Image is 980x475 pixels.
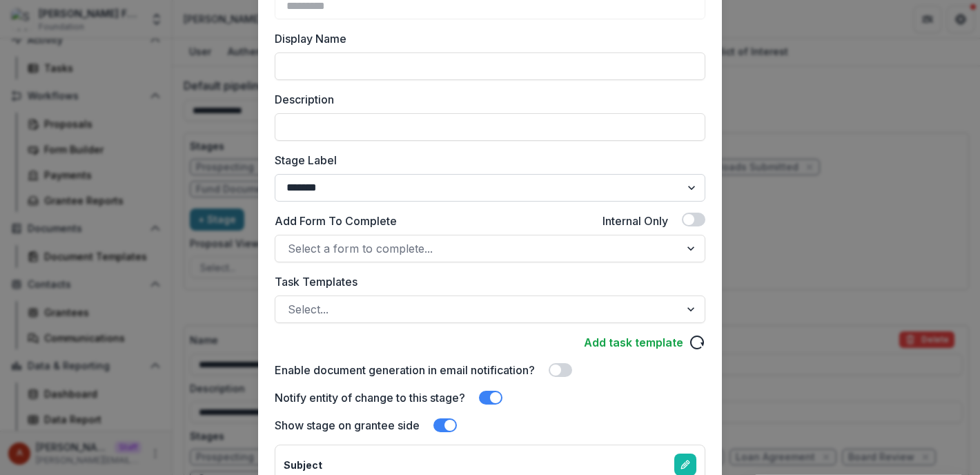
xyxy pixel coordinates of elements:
[275,91,697,108] label: Description
[275,417,420,434] label: Show stage on grantee side
[275,389,465,406] label: Notify entity of change to this stage?
[284,458,322,472] p: Subject
[275,152,697,168] label: Stage Label
[275,30,697,47] label: Display Name
[275,213,397,229] label: Add Form To Complete
[602,213,668,229] label: Internal Only
[689,334,705,351] svg: reload
[275,273,697,290] label: Task Templates
[275,362,535,378] label: Enable document generation in email notification?
[584,334,683,351] a: Add task template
